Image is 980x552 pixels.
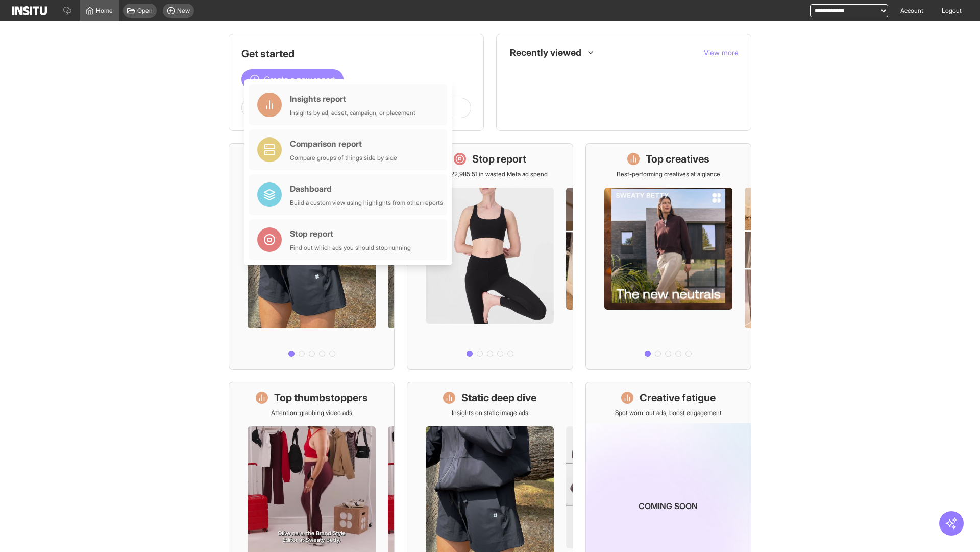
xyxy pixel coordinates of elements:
[274,390,368,405] h1: Top thumbstoppers
[531,69,563,77] span: Placements
[229,143,395,370] a: What's live nowSee all active ads instantly
[290,199,443,207] div: Build a custom view using highlights from other reports
[452,409,528,417] p: Insights on static image ads
[531,69,730,77] span: Placements
[290,137,397,150] div: Comparison report
[472,152,526,166] h1: Stop report
[290,93,415,105] div: Insights report
[704,48,739,57] span: View more
[177,7,190,15] span: New
[432,170,548,178] p: Save £22,985.51 in wasted Meta ad spend
[137,7,153,15] span: Open
[12,6,47,15] img: Logo
[96,7,113,15] span: Home
[241,47,471,61] h1: Get started
[290,244,411,252] div: Find out which ads you should stop running
[290,109,415,117] div: Insights by ad, adset, campaign, or placement
[513,67,525,79] div: Insights
[407,143,573,370] a: Stop reportSave £22,985.51 in wasted Meta ad spend
[646,152,709,166] h1: Top creatives
[241,69,344,89] button: Create a new report
[264,73,335,85] span: Create a new report
[704,48,739,58] button: View more
[461,390,536,405] h1: Static deep dive
[617,170,720,178] p: Best-performing creatives at a glance
[290,154,397,162] div: Compare groups of things side by side
[290,227,411,240] div: Stop report
[271,409,352,417] p: Attention-grabbing video ads
[290,182,443,195] div: Dashboard
[585,143,751,370] a: Top creativesBest-performing creatives at a glance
